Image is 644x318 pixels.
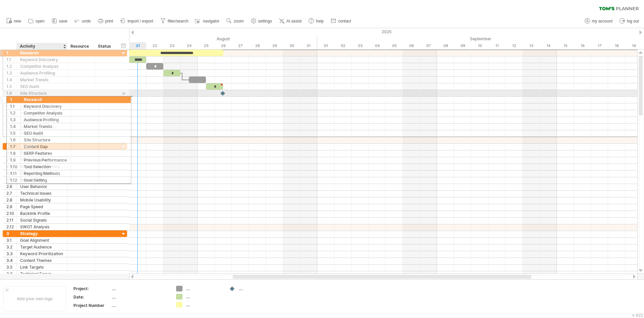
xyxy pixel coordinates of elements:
[6,251,16,257] div: 3.3
[6,103,16,110] div: 1.8
[194,17,221,26] a: navigator
[283,42,300,49] div: Saturday, 30 August 2025
[277,17,304,26] a: AI assist
[6,271,16,277] div: 3.6
[286,19,302,24] span: AI assist
[203,19,219,24] span: navigator
[437,42,454,49] div: Monday, 8 September 2025
[20,217,64,223] div: Social Signals
[20,150,64,156] div: Data Collection
[258,19,272,24] span: settings
[338,19,351,24] span: contact
[5,17,23,26] a: new
[574,42,591,49] div: Tuesday, 16 September 2025
[6,97,16,103] div: 1.7
[26,17,47,26] a: open
[70,43,91,50] div: Resource
[20,63,64,70] div: Competitor Analysis
[82,19,91,24] span: undo
[73,294,110,300] div: Date:
[159,17,191,26] a: filter/search
[6,224,16,230] div: 2.12
[386,42,403,49] div: Friday, 5 September 2025
[20,264,64,270] div: Link Targets
[6,177,16,183] div: 2.5
[98,43,113,50] div: Status
[20,50,64,56] div: Research
[540,42,557,49] div: Sunday, 14 September 2025
[6,237,16,243] div: 3.1
[168,19,189,24] span: filter/search
[112,294,168,300] div: ....
[118,17,155,26] a: import / export
[20,143,64,149] div: Analysis
[20,257,64,264] div: Content Themes
[249,42,266,49] div: Thursday, 28 August 2025
[317,42,334,49] div: Monday, 1 September 2025
[20,237,64,243] div: Goal Alignment
[6,170,16,176] div: 2.4
[6,190,16,196] div: 2.7
[20,156,64,163] div: Traffic Sources
[20,271,64,277] div: Technical Focus
[120,90,127,97] div: scroll to activity
[6,217,16,223] div: 2.11
[6,63,16,70] div: 1.2
[6,163,16,170] div: 2.3
[608,42,625,49] div: Thursday, 18 September 2025
[20,163,64,170] div: Engagement Metrics
[3,286,66,311] div: Add your own logo
[6,230,16,237] div: 3
[20,77,64,83] div: Market Trends
[6,156,16,163] div: 2.2
[59,19,67,24] span: save
[632,313,643,318] div: v 422
[20,170,64,176] div: Conversion Rates
[369,42,386,49] div: Thursday, 4 September 2025
[454,42,471,49] div: Tuesday, 9 September 2025
[20,117,64,123] div: Tool Selection
[189,77,206,83] div: ​
[352,42,369,49] div: Wednesday, 3 September 2025
[215,42,232,49] div: Tuesday, 26 August 2025
[163,42,180,49] div: Saturday, 23 August 2025
[20,70,64,76] div: Audience Profiling
[6,150,16,156] div: 2.1
[20,244,64,250] div: Target Audience
[505,42,523,49] div: Friday, 12 September 2025
[96,17,115,26] a: print
[420,42,437,49] div: Sunday, 7 September 2025
[20,103,64,110] div: SERP Features
[6,244,16,250] div: 3.2
[20,97,64,103] div: Content Gap
[6,183,16,190] div: 2.6
[627,19,639,24] span: log out
[112,286,168,291] div: ....
[6,110,16,117] div: 1.9
[591,42,608,49] div: Wednesday, 17 September 2025
[20,190,64,196] div: Technical Issues
[488,42,505,49] div: Thursday, 11 September 2025
[6,210,16,217] div: 2.10
[180,42,198,49] div: Sunday, 24 August 2025
[20,56,64,63] div: Keyword Discovery
[6,83,16,90] div: 1.5
[14,19,21,24] span: new
[6,257,16,264] div: 3.4
[146,42,163,49] div: Friday, 22 August 2025
[523,42,540,49] div: Saturday, 13 September 2025
[186,294,222,300] div: ....
[20,203,64,210] div: Page Speed
[36,19,45,24] span: open
[6,143,16,149] div: 2
[6,77,16,83] div: 1.4
[6,203,16,210] div: 2.9
[20,110,64,117] div: Previous Performance
[6,117,16,123] div: 1.10
[20,210,64,217] div: Backlink Profile
[329,17,353,26] a: contact
[249,17,274,26] a: settings
[186,286,222,291] div: ....
[20,130,64,137] div: Goal Setting
[73,17,93,26] a: undo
